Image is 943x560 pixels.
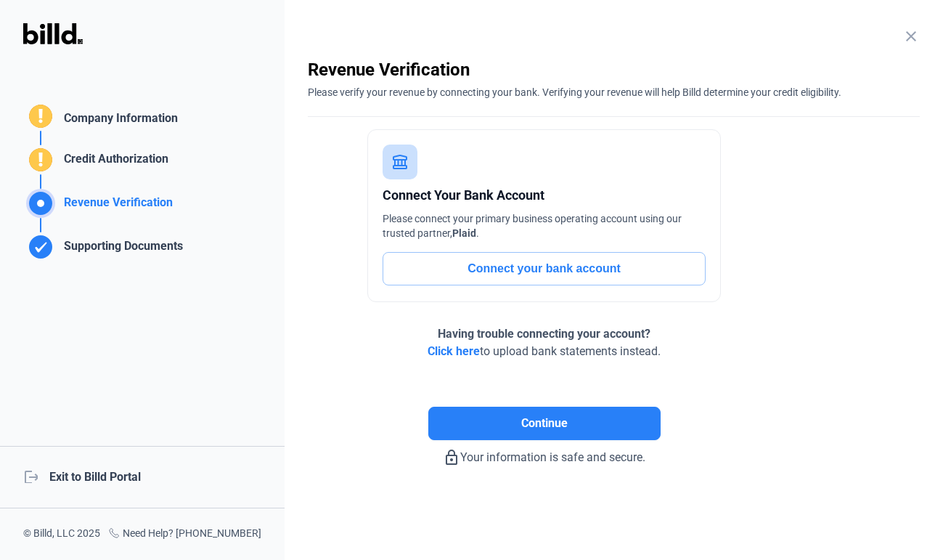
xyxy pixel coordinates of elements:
[23,23,83,44] img: Billd Logo
[308,81,920,100] div: Please verify your revenue by connecting your bank. Verifying your revenue will help Billd determ...
[521,415,568,432] span: Continue
[443,449,460,466] mat-icon: lock_outline
[308,58,920,81] div: Revenue Verification
[902,28,920,45] mat-icon: close
[58,238,183,261] div: Supporting Documents
[438,327,650,341] span: Having trouble connecting your account?
[23,468,38,483] mat-icon: logout
[58,150,168,174] div: Credit Authorization
[308,440,780,466] div: Your information is safe and secure.
[428,325,661,360] div: to upload bank statements instead.
[108,526,261,543] div: Need Help? [PHONE_NUMBER]
[58,194,173,218] div: Revenue Verification
[58,110,178,131] div: Company Information
[383,185,706,206] div: Connect Your Bank Account
[428,344,480,358] span: Click here
[383,252,706,285] button: Connect your bank account
[428,407,661,440] button: Continue
[452,227,476,239] span: Plaid
[383,211,706,240] div: Please connect your primary business operating account using our trusted partner, .
[23,526,100,543] div: © Billd, LLC 2025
